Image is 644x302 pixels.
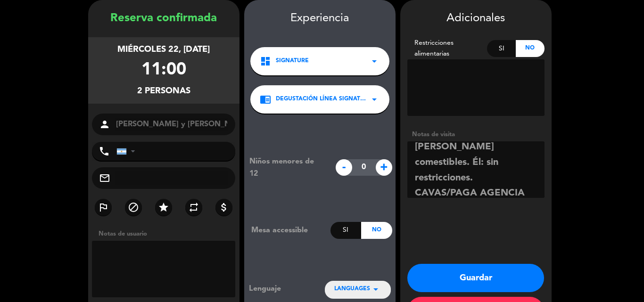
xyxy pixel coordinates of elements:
[244,9,396,28] div: Experiencia
[407,9,545,28] div: Adicionales
[276,57,309,66] span: Signature
[370,284,381,295] i: arrow_drop_down
[188,202,199,213] i: repeat
[260,56,271,67] i: dashboard
[336,159,352,176] span: -
[158,202,169,213] i: star
[516,40,545,57] div: No
[260,94,271,105] i: chrome_reader_mode
[369,94,380,105] i: arrow_drop_down
[98,202,109,213] i: outlined_flag
[361,222,392,239] div: No
[242,155,330,180] div: Niños menores de 12
[99,172,110,184] i: mail_outline
[487,40,516,57] div: Si
[128,202,139,213] i: block
[334,285,370,294] span: LANGUAGES
[330,222,361,239] div: Si
[249,283,309,295] div: Lenguaje
[94,229,239,239] div: Notas de usuario
[407,130,545,139] div: Notas de visita
[117,43,210,57] div: miércoles 22, [DATE]
[218,202,230,213] i: attach_money
[88,9,239,28] div: Reserva confirmada
[117,142,139,160] div: Argentina: +54
[244,224,330,237] div: Mesa accessible
[137,84,190,98] div: 2 personas
[141,57,186,84] div: 11:00
[369,56,380,67] i: arrow_drop_down
[376,159,392,176] span: +
[407,38,487,59] div: Restricciones alimentarias
[99,146,110,157] i: phone
[407,264,544,292] button: Guardar
[276,95,369,104] span: DEGUSTACIÓN LÍNEA SIGNATURE AGENCIA
[99,119,110,130] i: person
